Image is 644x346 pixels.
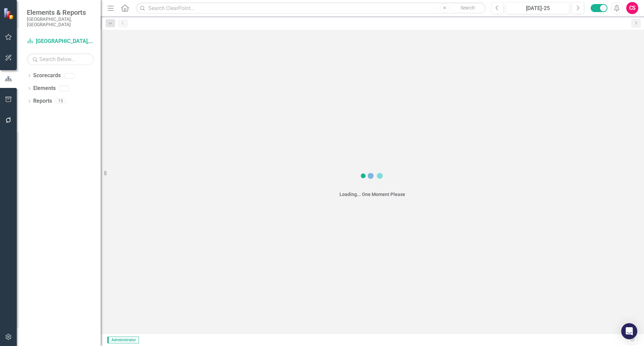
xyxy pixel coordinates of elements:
button: CS [626,2,638,14]
div: Loading... One Moment Please [339,191,405,198]
button: [DATE]-25 [505,2,570,14]
a: Scorecards [33,72,61,80]
img: ClearPoint Strategy [3,8,15,19]
span: Elements & Reports [27,8,94,16]
span: Administrator [107,337,139,343]
div: Open Intercom Messenger [621,323,637,339]
span: Search [461,5,475,10]
input: Search Below... [27,53,94,65]
button: Search [451,3,484,13]
a: Elements [33,85,56,92]
div: 15 [55,98,66,104]
small: [GEOGRAPHIC_DATA], [GEOGRAPHIC_DATA] [27,16,94,28]
div: [DATE]-25 [508,4,568,12]
a: [GEOGRAPHIC_DATA], [GEOGRAPHIC_DATA] [27,38,94,45]
a: Reports [33,97,52,105]
input: Search ClearPoint... [136,2,486,14]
